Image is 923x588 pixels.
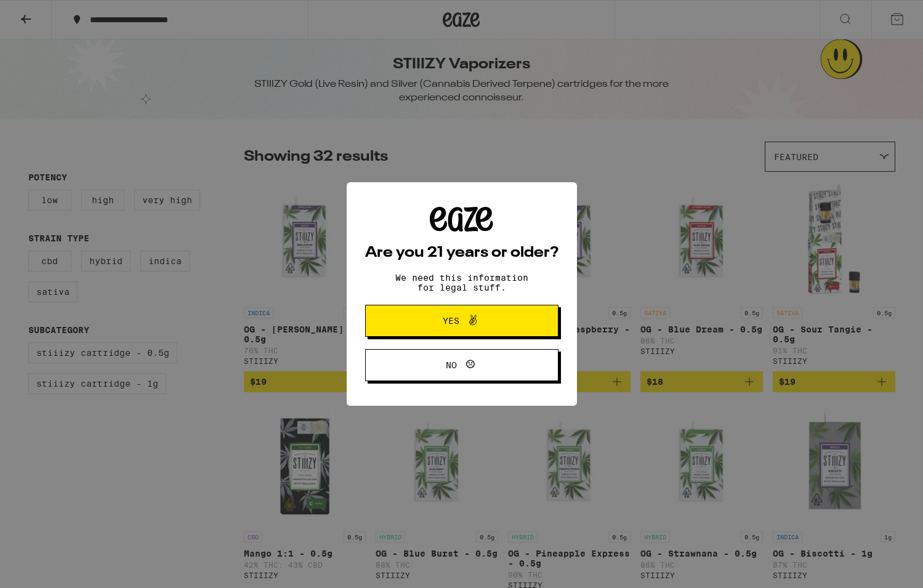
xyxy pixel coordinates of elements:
h2: Are you 21 years or older? [365,246,558,260]
button: No [365,349,558,381]
button: Yes [365,305,558,337]
span: Yes [443,316,459,325]
span: No [446,361,457,369]
p: We need this information for legal stuff. [385,273,539,292]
